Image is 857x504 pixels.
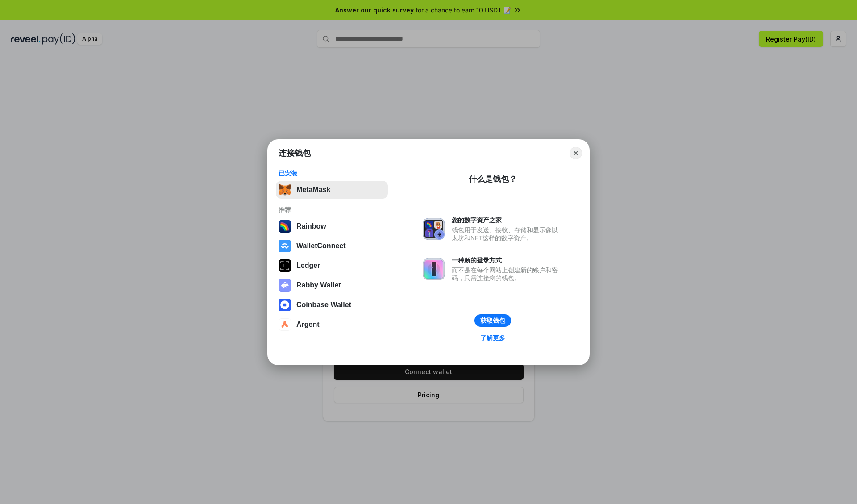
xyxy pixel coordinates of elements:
[423,218,445,240] img: svg+xml,%3Csvg%20xmlns%3D%22http%3A%2F%2Fwww.w3.org%2F2000%2Fsvg%22%20fill%3D%22none%22%20viewBox...
[276,296,388,314] button: Coinbase Wallet
[296,301,351,309] div: Coinbase Wallet
[480,317,505,325] div: 获取钱包
[469,174,517,184] div: 什么是钱包？
[452,266,562,282] div: 而不是在每个网站上创建新的账户和密码，只需连接您的钱包。
[452,256,562,264] div: 一种新的登录方式
[296,281,341,289] div: Rabby Wallet
[279,279,291,292] img: svg+xml,%3Csvg%20xmlns%3D%22http%3A%2F%2Fwww.w3.org%2F2000%2Fsvg%22%20fill%3D%22none%22%20viewBox...
[276,257,388,275] button: Ledger
[276,316,388,333] button: Argent
[279,183,291,196] img: svg+xml,%3Csvg%20fill%3D%22none%22%20height%3D%2233%22%20viewBox%3D%220%200%2035%2033%22%20width%...
[279,169,385,177] div: 已安装
[423,258,445,280] img: svg+xml,%3Csvg%20xmlns%3D%22http%3A%2F%2Fwww.w3.org%2F2000%2Fsvg%22%20fill%3D%22none%22%20viewBox...
[452,216,562,224] div: 您的数字资产之家
[276,237,388,255] button: WalletConnect
[279,299,291,311] img: svg+xml,%3Csvg%20width%3D%2228%22%20height%3D%2228%22%20viewBox%3D%220%200%2028%2028%22%20fill%3D...
[296,262,320,270] div: Ledger
[279,206,385,214] div: 推荐
[276,276,388,294] button: Rabby Wallet
[452,226,562,242] div: 钱包用于发送、接收、存储和显示像以太坊和NFT这样的数字资产。
[474,314,511,327] button: 获取钱包
[480,334,505,342] div: 了解更多
[279,259,291,272] img: svg+xml,%3Csvg%20xmlns%3D%22http%3A%2F%2Fwww.w3.org%2F2000%2Fsvg%22%20width%3D%2228%22%20height%3...
[570,147,582,159] button: Close
[279,240,291,252] img: svg+xml,%3Csvg%20width%3D%2228%22%20height%3D%2228%22%20viewBox%3D%220%200%2028%2028%22%20fill%3D...
[279,220,291,233] img: svg+xml,%3Csvg%20width%3D%22120%22%20height%3D%22120%22%20viewBox%3D%220%200%20120%20120%22%20fil...
[475,332,511,344] a: 了解更多
[276,181,388,199] button: MetaMask
[296,222,326,230] div: Rainbow
[296,242,346,250] div: WalletConnect
[279,318,291,331] img: svg+xml,%3Csvg%20width%3D%2228%22%20height%3D%2228%22%20viewBox%3D%220%200%2028%2028%22%20fill%3D...
[296,186,330,194] div: MetaMask
[296,321,320,329] div: Argent
[276,217,388,235] button: Rainbow
[279,148,311,158] h1: 连接钱包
